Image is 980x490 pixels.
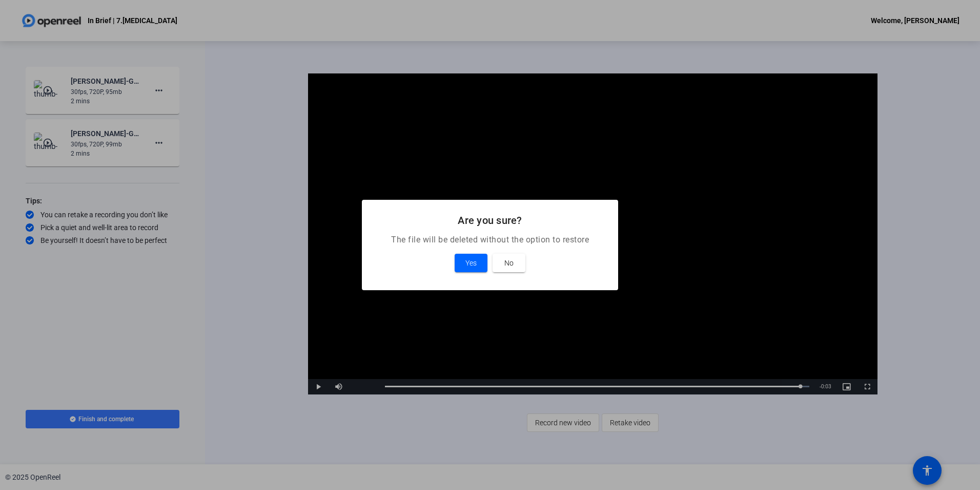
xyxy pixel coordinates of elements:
[493,254,525,272] button: No
[465,257,477,269] span: Yes
[455,254,487,272] button: Yes
[374,234,606,246] p: The file will be deleted without the option to restore
[374,212,606,229] h2: Are you sure?
[504,257,514,269] span: No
